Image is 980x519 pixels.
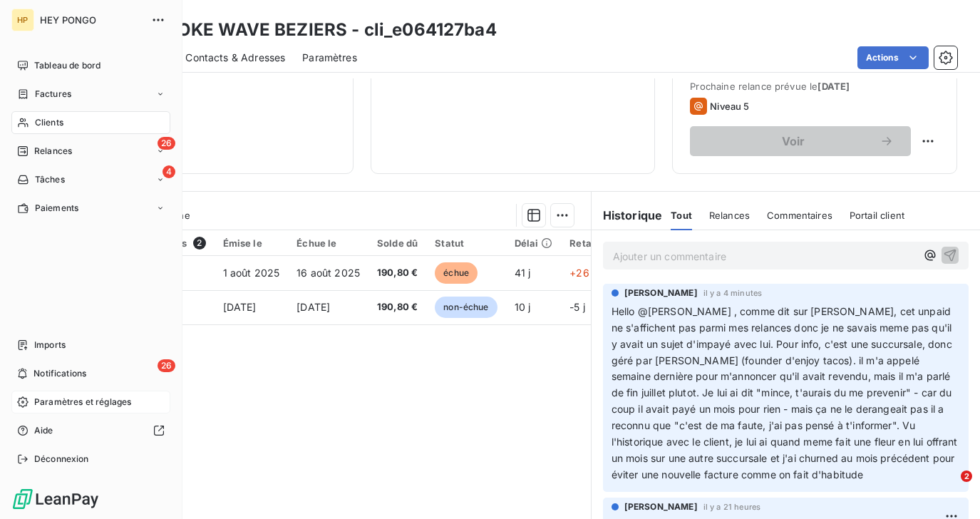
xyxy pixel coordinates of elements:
span: 1 août 2025 [223,267,280,279]
span: 10 j [515,301,531,313]
span: Paramètres [302,51,357,65]
div: Solde dû [377,237,418,249]
span: Imports [34,339,66,351]
div: Retard [569,237,615,249]
div: Délai [515,237,553,249]
div: Émise le [223,237,280,249]
span: [PERSON_NAME] [624,287,698,299]
span: Voir [707,135,880,147]
span: [DATE] [223,301,257,313]
span: Tâches [35,173,65,186]
img: Logo LeanPay [11,488,100,510]
span: il y a 4 minutes [703,289,762,297]
button: Actions [857,46,929,69]
span: +26 j [569,267,594,279]
span: 190,80 € [377,266,418,280]
span: Clients [35,116,63,129]
span: Paiements [35,202,78,215]
span: Commentaires [767,210,832,221]
span: Factures [35,88,71,101]
span: 190,80 € [377,300,418,314]
span: Aide [34,424,53,437]
span: 26 [158,359,175,372]
span: Prochaine relance prévue le [690,81,939,92]
span: Portail client [850,210,904,221]
span: Paramètres et réglages [34,396,131,408]
span: HEY PONGO [40,14,143,26]
span: 16 août 2025 [296,267,360,279]
button: Voir [690,126,911,156]
span: non-échue [435,297,497,318]
span: il y a 21 heures [703,503,760,511]
span: Déconnexion [34,453,89,466]
div: Statut [435,237,497,249]
span: 26 [158,137,175,150]
span: Niveau 5 [710,101,749,112]
span: Tout [671,210,692,221]
span: 2 [193,237,206,250]
div: Échue le [296,237,360,249]
h3: SAS POKE WAVE BEZIERS - cli_e064127ba4 [125,17,497,43]
span: [DATE] [817,81,850,92]
span: Hello @[PERSON_NAME] , comme dit sur [PERSON_NAME], cet unpaid ne s'affichent pas parmi mes relan... [612,305,961,481]
span: 41 j [515,267,531,279]
h6: Historique [592,207,663,224]
span: [PERSON_NAME] [624,500,698,513]
span: Relances [34,145,72,158]
iframe: Intercom live chat [932,471,966,505]
span: 4 [163,165,175,178]
span: échue [435,262,478,284]
span: Contacts & Adresses [185,51,285,65]
span: -5 j [569,301,585,313]
span: 2 [961,471,972,482]
a: Aide [11,419,170,442]
span: Tableau de bord [34,59,100,72]
span: Notifications [33,367,86,380]
span: Relances [709,210,750,221]
span: [DATE] [296,301,330,313]
div: HP [11,9,34,31]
